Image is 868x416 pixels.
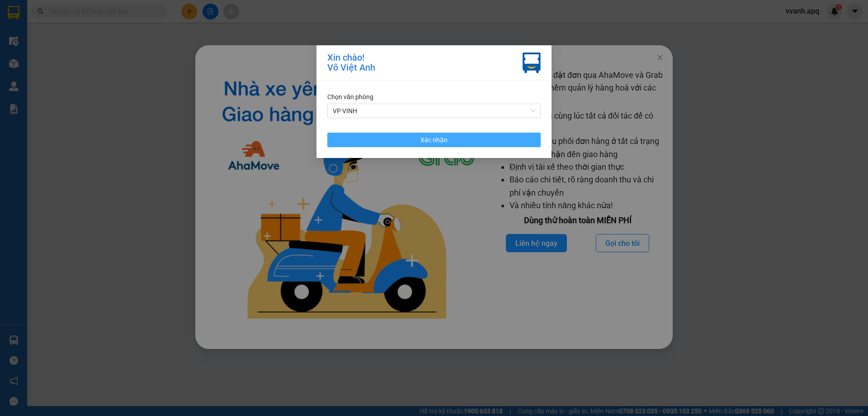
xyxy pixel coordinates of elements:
[420,135,448,145] span: Xác nhận
[333,104,535,118] span: VP VINH
[327,53,375,73] div: Xin chào! Võ Việt Anh
[523,53,541,73] img: vxr-icon
[327,133,541,147] button: Xác nhận
[327,92,541,102] div: Chọn văn phòng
